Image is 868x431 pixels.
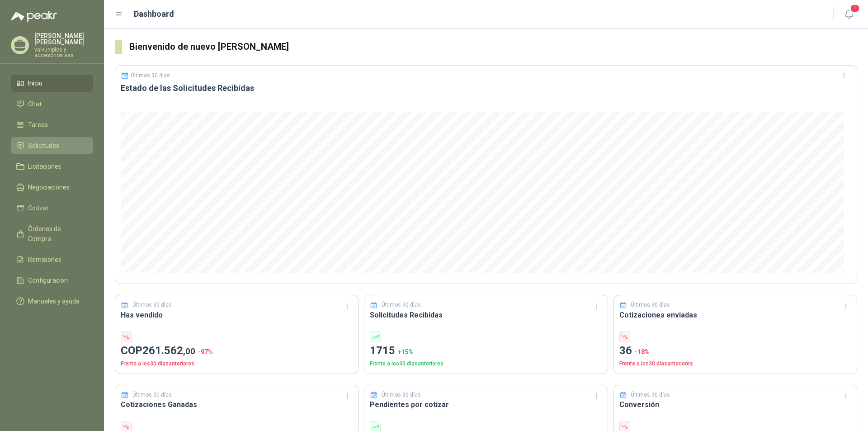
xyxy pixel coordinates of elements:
[370,309,602,321] h3: Solicitudes Recibidas
[121,342,353,360] p: COP
[183,346,195,356] span: ,00
[28,296,80,306] span: Manuales y ayuda
[11,293,93,310] a: Manuales y ayuda
[11,75,93,92] a: Inicio
[619,309,851,321] h3: Cotizaciones enviadas
[398,348,414,355] span: + 15 %
[11,11,57,22] img: Logo peakr
[370,399,602,410] h3: Pendientes por cotizar
[370,342,602,360] p: 1715
[121,360,353,368] p: Frente a los 30 días anteriores
[28,99,42,109] span: Chat
[11,251,93,268] a: Remisiones
[28,141,59,151] span: Solicitudes
[635,348,650,355] span: -18 %
[619,360,851,368] p: Frente a los 30 días anteriores
[631,391,670,399] p: Últimos 30 días
[132,391,172,399] p: Últimos 30 días
[129,40,857,54] h3: Bienvenido de nuevo [PERSON_NAME]
[11,199,93,217] a: Cotizar
[850,4,860,13] span: 1
[134,8,174,20] h1: Dashboard
[28,78,42,88] span: Inicio
[370,360,602,368] p: Frente a los 30 días anteriores
[132,301,172,309] p: Últimos 30 días
[619,342,851,360] p: 36
[28,120,48,130] span: Tareas
[11,220,93,247] a: Órdenes de Compra
[131,72,170,79] p: Últimos 30 días
[121,309,353,321] h3: Has vendido
[28,275,68,285] span: Configuración
[34,33,93,45] p: [PERSON_NAME] [PERSON_NAME]
[841,6,857,23] button: 1
[28,224,85,244] span: Órdenes de Compra
[121,399,353,410] h3: Cotizaciones Ganadas
[28,161,61,171] span: Licitaciones
[382,391,421,399] p: Últimos 30 días
[11,272,93,289] a: Configuración
[619,399,851,410] h3: Conversión
[11,116,93,133] a: Tareas
[34,47,93,58] p: valvuniples y accesorios sas
[28,255,61,265] span: Remisiones
[28,182,70,192] span: Negociaciones
[11,179,93,196] a: Negociaciones
[631,301,670,309] p: Últimos 30 días
[11,137,93,154] a: Solicitudes
[121,83,851,94] h3: Estado de las Solicitudes Recibidas
[11,158,93,175] a: Licitaciones
[382,301,421,309] p: Últimos 30 días
[28,203,49,213] span: Cotizar
[11,95,93,113] a: Chat
[198,348,213,355] span: -97 %
[142,344,195,357] span: 261.562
